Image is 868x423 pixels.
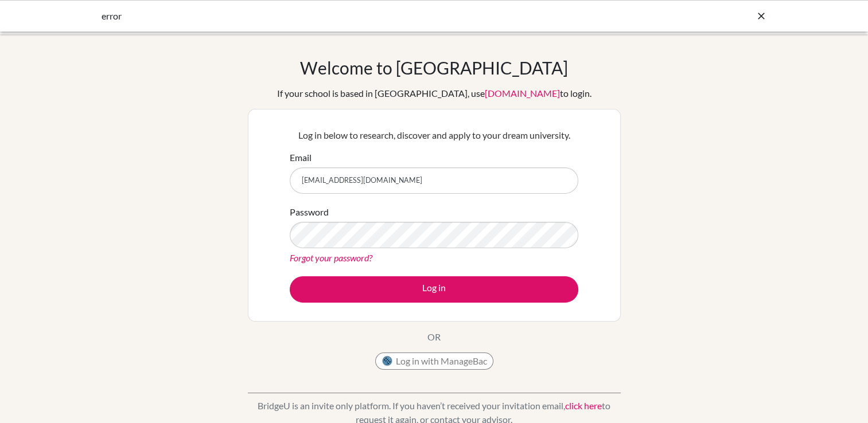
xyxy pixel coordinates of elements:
label: Email [290,151,312,164]
div: error [102,9,595,23]
button: Log in [290,276,578,303]
label: Password [290,205,329,219]
p: Log in below to research, discover and apply to your dream university. [290,128,578,142]
button: Log in with ManageBac [375,352,493,370]
p: OR [427,330,441,344]
a: Forgot your password? [290,252,372,263]
div: If your school is based in [GEOGRAPHIC_DATA], use to login. [277,87,591,100]
a: click here [565,400,602,411]
a: [DOMAIN_NAME] [485,88,560,99]
h1: Welcome to [GEOGRAPHIC_DATA] [300,57,568,78]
